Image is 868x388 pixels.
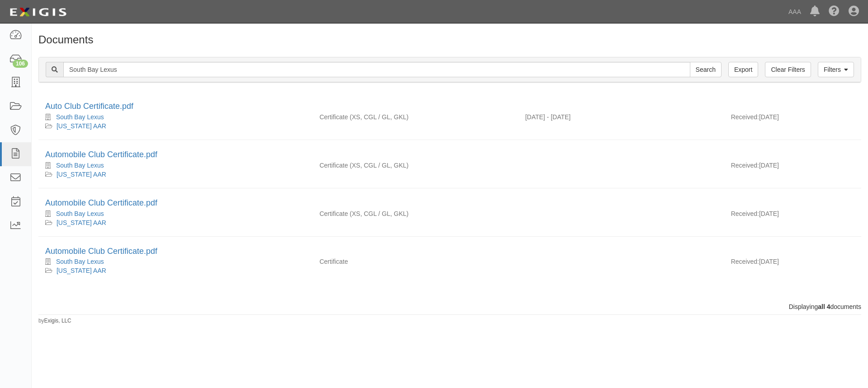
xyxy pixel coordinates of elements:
div: [DATE] [724,112,861,126]
a: South Bay Lexus [56,258,104,265]
div: 106 [13,60,28,68]
div: Effective - Expiration [519,161,724,161]
div: South Bay Lexus [45,257,306,266]
div: Excess/Umbrella Liability Commercial General Liability / Garage Liability Garage Keepers Liability [313,161,519,170]
small: by [38,317,71,325]
div: Effective 01/01/2025 - Expiration 01/01/2026 [519,112,724,122]
div: Automobile Club Certificate.pdf [45,246,854,257]
div: Excess/Umbrella Liability Commercial General Liability / Garage Liability Garage Keepers Liability [313,112,519,122]
div: [DATE] [724,257,861,271]
a: [US_STATE] AAR [57,267,106,274]
div: Displaying documents [32,302,868,311]
div: [DATE] [724,209,861,223]
i: Help Center - Complianz [829,6,840,17]
div: California AAR [45,266,306,275]
p: Received: [731,209,759,218]
a: South Bay Lexus [56,113,104,121]
div: South Bay Lexus [45,161,306,170]
a: Export [728,62,758,77]
div: South Bay Lexus [45,112,306,122]
input: Search [63,62,690,77]
h1: Documents [38,34,861,46]
a: Exigis, LLC [44,318,71,324]
p: Received: [731,161,759,170]
div: [DATE] [724,161,861,174]
a: Clear Filters [765,62,811,77]
input: Search [690,62,722,77]
a: AAA [784,3,806,21]
div: California AAR [45,122,306,131]
a: Automobile Club Certificate.pdf [45,247,157,256]
div: Automobile Club Certificate.pdf [45,197,854,209]
a: Auto Club Certificate.pdf [45,102,133,111]
a: Automobile Club Certificate.pdf [45,198,157,207]
b: all 4 [818,303,830,310]
a: Automobile Club Certificate.pdf [45,150,157,159]
img: logo-5460c22ac91f19d4615b14bd174203de0afe785f0fc80cf4dbbc73dc1793850b.png [7,4,69,20]
div: Automobile Club Certificate.pdf [45,149,854,161]
div: Excess/Umbrella Liability Commercial General Liability / Garage Liability Garage Keepers Liability [313,209,519,218]
div: Effective - Expiration [519,209,724,210]
div: Certificate [313,257,519,266]
div: California AAR [45,170,306,179]
a: [US_STATE] AAR [57,219,106,226]
a: [US_STATE] AAR [57,171,106,178]
p: Received: [731,257,759,266]
a: Filters [818,62,854,77]
a: [US_STATE] AAR [57,122,106,130]
div: California AAR [45,218,306,227]
p: Received: [731,112,759,122]
div: South Bay Lexus [45,209,306,218]
div: Auto Club Certificate.pdf [45,101,854,112]
a: South Bay Lexus [56,210,104,217]
a: South Bay Lexus [56,162,104,169]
